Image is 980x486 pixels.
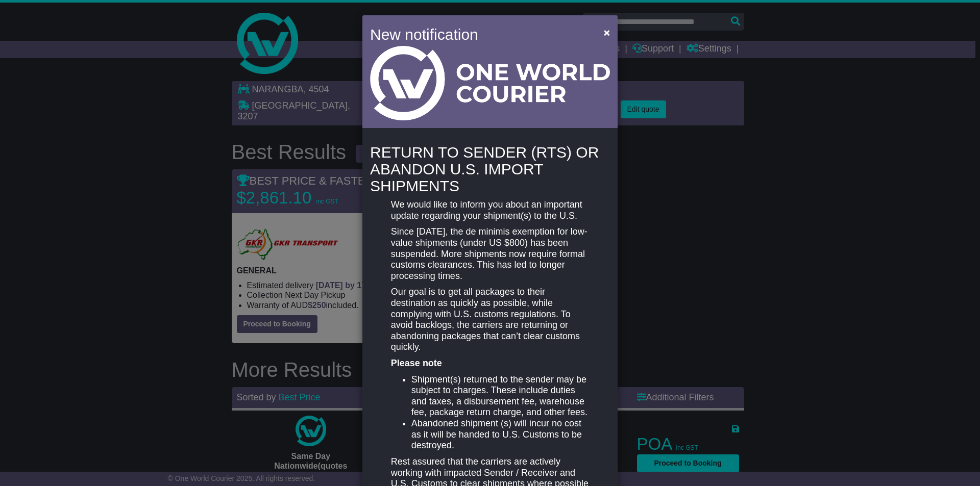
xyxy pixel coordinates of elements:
[411,374,589,418] li: Shipment(s) returned to the sender may be subject to charges. These include duties and taxes, a d...
[391,199,589,221] p: We would like to inform you about an important update regarding your shipment(s) to the U.S.
[370,46,610,120] img: Light
[391,358,442,368] strong: Please note
[604,27,610,38] span: ×
[599,22,615,43] button: Close
[370,23,589,46] h4: New notification
[411,418,589,451] li: Abandoned shipment (s) will incur no cost as it will be handed to U.S. Customs to be destroyed.
[370,144,610,194] h4: RETURN TO SENDER (RTS) OR ABANDON U.S. IMPORT SHIPMENTS
[391,287,589,353] p: Our goal is to get all packages to their destination as quickly as possible, while complying with...
[391,226,589,282] p: Since [DATE], the de minimis exemption for low-value shipments (under US $800) has been suspended...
